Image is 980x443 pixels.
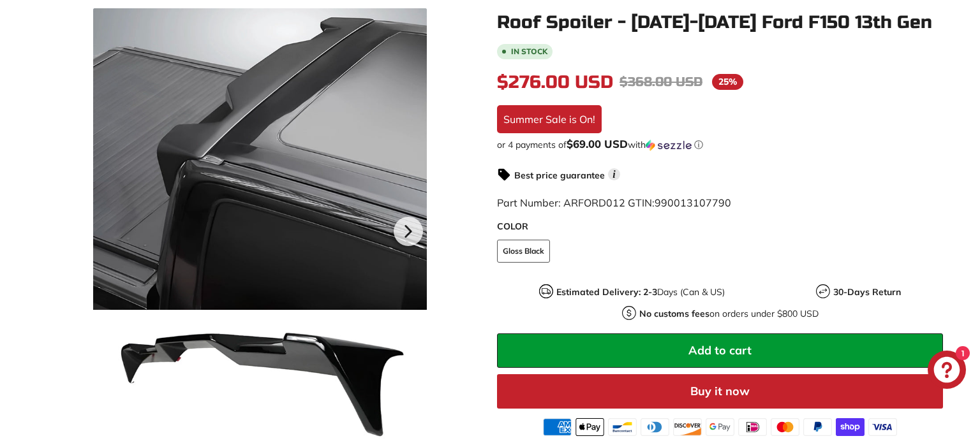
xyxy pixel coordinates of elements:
[803,418,832,436] img: paypal
[567,137,628,150] span: $69.00 USD
[706,418,734,436] img: google_pay
[655,196,731,209] span: 990013107790
[556,286,657,298] strong: Estimated Delivery: 2-3
[712,74,743,90] span: 25%
[497,333,943,368] button: Add to cart
[639,307,819,321] p: on orders under $800 USD
[673,418,702,436] img: discover
[497,196,731,209] span: Part Number: ARFORD012 GTIN:
[497,71,613,93] span: $276.00 USD
[639,308,709,319] strong: No customs fees
[620,74,702,90] span: $368.00 USD
[641,418,669,436] img: diners_club
[924,351,970,392] inbox-online-store-chat: Shopify online store chat
[543,418,572,436] img: american_express
[497,138,943,151] div: or 4 payments of with
[688,343,752,358] span: Add to cart
[833,286,901,298] strong: 30-Days Return
[497,13,943,33] h1: Roof Spoiler - [DATE]-[DATE] Ford F150 13th Gen
[497,220,943,233] label: COLOR
[738,418,767,436] img: ideal
[556,286,725,299] p: Days (Can & US)
[771,418,799,436] img: master
[646,140,692,151] img: Sezzle
[608,418,637,436] img: bancontact
[497,374,943,409] button: Buy it now
[497,105,602,133] div: Summer Sale is On!
[608,168,620,180] span: i
[575,418,604,436] img: apple_pay
[497,138,943,151] div: or 4 payments of$69.00 USDwithSezzle Click to learn more about Sezzle
[836,418,865,436] img: shopify_pay
[514,170,605,181] strong: Best price guarantee
[511,48,547,55] b: In stock
[868,418,897,436] img: visa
